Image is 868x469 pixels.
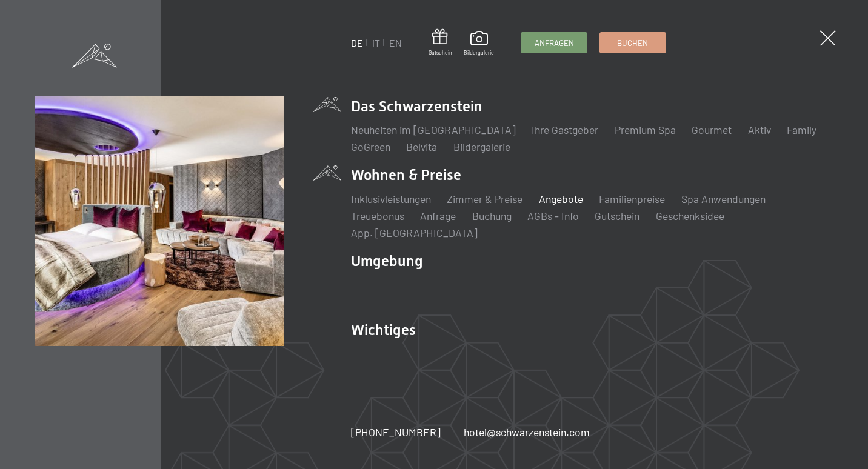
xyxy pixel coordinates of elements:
[464,425,590,440] a: hotel@schwarzenstein.com
[692,123,732,136] a: Gourmet
[351,226,478,239] a: App. [GEOGRAPHIC_DATA]
[535,38,574,48] span: Anfragen
[521,33,587,53] a: Anfragen
[464,31,494,56] a: Bildergalerie
[532,123,598,136] a: Ihre Gastgeber
[527,209,579,222] a: AGBs - Info
[351,192,431,205] a: Inklusivleistungen
[681,192,766,205] a: Spa Anwendungen
[539,192,583,205] a: Angebote
[453,140,510,153] a: Bildergalerie
[406,140,437,153] a: Belvita
[787,123,816,136] a: Family
[389,37,402,48] a: EN
[600,33,666,53] a: Buchen
[615,123,676,136] a: Premium Spa
[656,209,724,222] a: Geschenksidee
[429,29,452,56] a: Gutschein
[351,37,363,48] a: DE
[617,38,648,48] span: Buchen
[464,49,494,56] span: Bildergalerie
[351,140,390,153] a: GoGreen
[372,37,380,48] a: IT
[429,49,452,56] span: Gutschein
[420,209,456,222] a: Anfrage
[595,209,640,222] a: Gutschein
[351,425,441,440] a: [PHONE_NUMBER]
[472,209,512,222] a: Buchung
[748,123,771,136] a: Aktiv
[599,192,665,205] a: Familienpreise
[351,209,404,222] a: Treuebonus
[351,425,441,439] span: [PHONE_NUMBER]
[447,192,522,205] a: Zimmer & Preise
[351,123,516,136] a: Neuheiten im [GEOGRAPHIC_DATA]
